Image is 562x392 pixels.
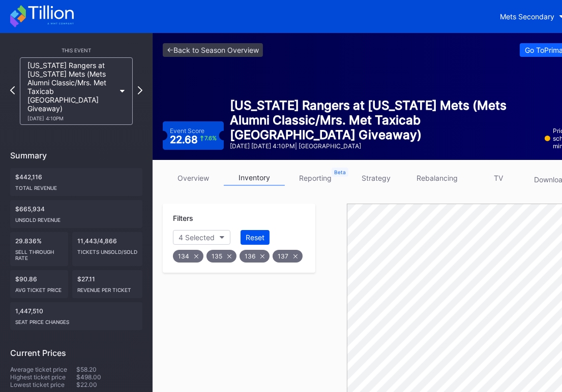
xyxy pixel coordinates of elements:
[346,170,407,186] a: strategy
[285,170,346,186] a: reporting
[15,245,63,261] div: Sell Through Rate
[27,115,115,121] div: [DATE] 4:10PM
[72,270,142,298] div: $27.11
[204,136,217,141] div: 7.6 %
[10,232,68,266] div: 29.836%
[72,232,142,266] div: 11,443/4,866
[170,135,217,145] div: 22.68
[230,142,539,150] div: [DATE] [DATE] 4:10PM | [GEOGRAPHIC_DATA]
[246,233,264,242] div: Reset
[173,230,230,245] button: 4 Selected
[10,366,76,373] div: Average ticket price
[163,43,263,57] a: <-Back to Season Overview
[10,373,76,381] div: Highest ticket price
[10,47,142,53] div: This Event
[15,315,137,325] div: seat price changes
[76,381,142,388] div: $22.00
[468,170,529,186] a: TV
[179,233,215,242] div: 4 Selected
[170,127,204,135] div: Event Score
[76,373,142,381] div: $498.00
[500,12,554,21] div: Mets Secondary
[10,168,142,196] div: $442,116
[230,98,539,142] div: [US_STATE] Rangers at [US_STATE] Mets (Mets Alumni Classic/Mrs. Met Taxicab [GEOGRAPHIC_DATA] Giv...
[10,302,142,330] div: 1,447,510
[10,150,142,160] div: Summary
[15,283,63,293] div: Avg ticket price
[173,250,203,263] div: 134
[173,214,305,222] div: Filters
[77,283,137,293] div: Revenue per ticket
[407,170,468,186] a: rebalancing
[76,366,142,373] div: $58.20
[15,181,137,191] div: Total Revenue
[163,170,224,186] a: overview
[15,213,137,223] div: Unsold Revenue
[224,170,285,186] a: inventory
[273,250,303,263] div: 137
[27,61,115,121] div: [US_STATE] Rangers at [US_STATE] Mets (Mets Alumni Classic/Mrs. Met Taxicab [GEOGRAPHIC_DATA] Giv...
[10,381,76,388] div: Lowest ticket price
[10,200,142,228] div: $665,934
[10,348,142,358] div: Current Prices
[77,245,137,255] div: Tickets Unsold/Sold
[10,270,68,298] div: $90.86
[241,230,270,245] button: Reset
[206,250,236,263] div: 135
[240,250,270,263] div: 136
